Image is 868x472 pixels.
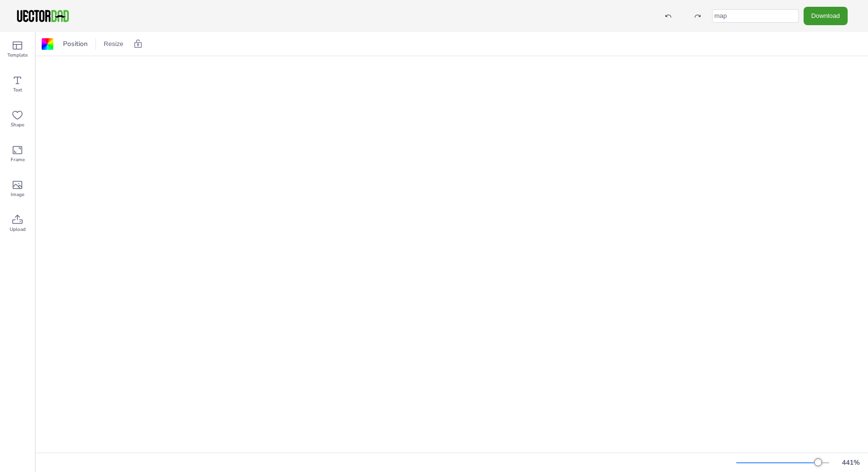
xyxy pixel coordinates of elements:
button: Download [804,7,848,25]
span: Position [61,39,90,48]
input: template name [712,9,799,23]
div: 441 % [839,458,862,467]
button: Resize [100,36,127,52]
span: Image [11,191,24,198]
img: VectorDad-1.png [15,9,70,23]
span: Template [7,51,28,59]
span: Upload [10,226,26,233]
span: Frame [11,156,25,164]
span: Shape [11,121,24,129]
span: Text [13,86,22,94]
